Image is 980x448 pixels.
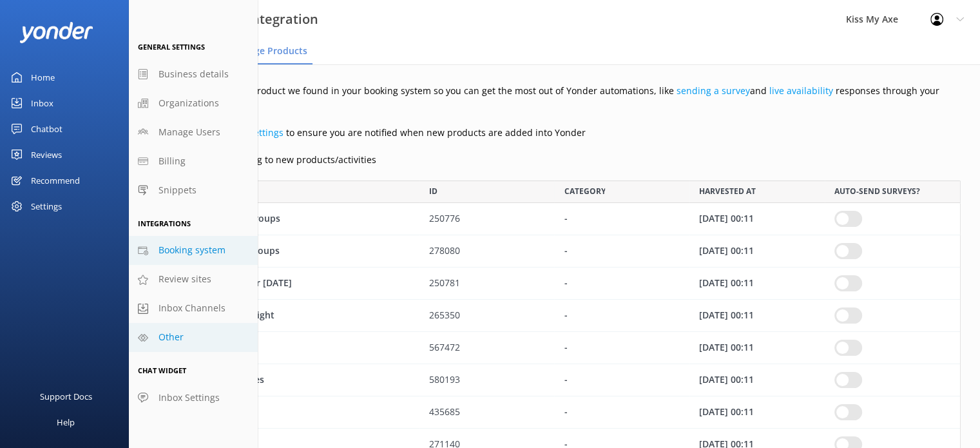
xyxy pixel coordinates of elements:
[159,154,186,168] span: Billing
[554,203,689,235] div: -
[129,294,258,323] a: Inbox Channels
[554,235,689,268] div: -
[19,22,93,43] img: yonder-white-logo.png
[159,301,226,315] span: Inbox Channels
[554,396,689,429] div: -
[31,116,62,142] div: Chatbot
[159,67,229,81] span: Business details
[129,236,258,265] a: Booking system
[129,118,258,147] a: Manage Users
[554,268,689,300] div: -
[148,332,961,364] div: row
[419,300,555,332] div: 265350
[31,90,53,116] div: Inbox
[138,42,205,52] span: General Settings
[31,64,55,90] div: Home
[149,300,419,332] div: Axe Throwing - Date Night
[159,125,220,139] span: Manage Users
[148,268,961,300] div: row
[689,203,825,235] div: 03 Sep 25 00:11
[699,185,756,197] span: HARVESTED AT
[689,396,825,429] div: 03 Sep 25 00:11
[148,235,961,268] div: row
[31,193,62,219] div: Settings
[138,219,191,228] span: Integrations
[129,323,258,352] a: Other
[173,153,376,167] label: Enable auto-sending to new products/activities
[419,364,555,396] div: 580193
[689,268,825,300] div: 03 Sep 25 00:11
[129,176,258,205] a: Snippets
[129,60,258,89] a: Business details
[419,203,555,235] div: 250776
[769,84,833,97] a: live availability
[57,409,75,435] div: Help
[230,44,307,57] span: Manage Products
[148,126,961,140] p: Check your to ensure you are notified when new products are added into Yonder
[429,185,437,197] span: ID
[689,235,825,268] div: 03 Sep 25 00:11
[129,384,258,413] a: Inbox Settings
[689,364,825,396] div: 03 Sep 25 00:11
[138,365,186,375] span: Chat Widget
[554,332,689,364] div: -
[419,332,555,364] div: 567472
[148,396,961,429] div: row
[129,89,258,118] a: Organizations
[148,203,961,235] div: row
[554,300,689,332] div: -
[129,265,258,294] a: Review sites
[419,396,555,429] div: 435685
[159,330,184,344] span: Other
[149,203,419,235] div: Axe Throwing Large Groups
[129,147,258,176] a: Billing
[31,168,80,193] div: Recommend
[31,142,62,168] div: Reviews
[149,235,419,268] div: Axe Throwing Small Groups
[419,235,555,268] div: 278080
[148,300,961,332] div: row
[834,185,920,197] span: AUTO-SEND SURVEYS?
[148,364,961,396] div: row
[149,364,419,396] div: Glow Darts - 30 Minutes
[159,272,211,286] span: Review sites
[149,396,419,429] div: Glow Darts - 1 Hour
[419,268,555,300] div: 250781
[149,268,419,300] div: Axe Throwing - Two for Tuesday
[564,185,605,197] span: CATEGORY
[159,243,226,257] span: Booking system
[40,384,92,409] div: Support Docs
[677,84,750,97] a: sending a survey
[148,84,961,113] p: Manage details of each product we found in your booking system so you can get the most out of Yon...
[554,364,689,396] div: -
[159,391,220,405] span: Inbox Settings
[689,300,825,332] div: 03 Sep 25 00:11
[159,183,197,197] span: Snippets
[149,332,419,364] div: Full Venue Hire
[159,96,219,110] span: Organizations
[689,332,825,364] div: 03 Sep 25 00:11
